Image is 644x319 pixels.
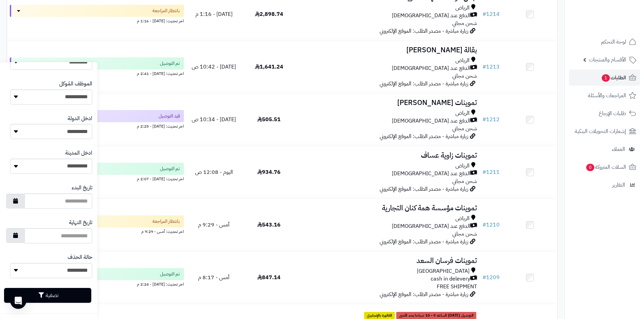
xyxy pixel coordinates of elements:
a: #1213 [482,63,500,71]
span: زيارة مباشرة - مصدر الطلب: الموقع الإلكتروني [380,27,468,35]
span: # [482,115,486,124]
span: زيارة مباشرة - مصدر الطلب: الموقع الإلكتروني [380,132,468,140]
span: الرياض [455,215,470,222]
a: #1212 [482,115,500,124]
span: زيارة مباشرة - مصدر الطلب: الموقع الإلكتروني [380,80,468,88]
div: Open Intercom Messenger [10,293,26,309]
label: تاريخ النهاية [69,219,92,227]
span: العملاء [612,144,625,154]
h3: تموينات مؤسسة همة كنان التجارية [299,204,477,212]
span: 847.14 [257,273,281,282]
span: شحن مجاني [452,230,477,238]
span: 505.51 [257,115,281,124]
span: [DATE] - 10:34 ص [192,115,236,124]
span: شحن مجاني [452,125,477,133]
span: الطلبات [601,73,626,82]
span: الدفع عند [DEMOGRAPHIC_DATA] [392,12,470,20]
span: السلات المتروكة [586,162,626,172]
a: المراجعات والأسئلة [569,87,640,104]
label: تاريخ البدء [72,184,92,192]
label: ادخل الدولة [68,115,92,123]
h3: تموينات [PERSON_NAME] [299,99,477,107]
label: ادخل المدينة [65,149,92,157]
span: الرياض [455,162,470,170]
a: العملاء [569,141,640,157]
span: أمس - 8:17 م [198,273,230,282]
div: اخر تحديث: [DATE] - 1:16 م [10,17,184,24]
span: cash in delevery [431,275,470,283]
a: إشعارات التحويلات البنكية [569,123,640,139]
span: الدفع عند [DEMOGRAPHIC_DATA] [392,117,470,125]
span: شحن مجاني [452,19,477,27]
label: الموظف المُوكل [59,80,92,88]
span: التقارير [612,180,625,190]
span: # [482,168,486,176]
a: #1211 [482,168,500,176]
span: زيارة مباشرة - مصدر الطلب: الموقع الإلكتروني [380,290,468,298]
span: الرياض [455,4,470,12]
span: # [482,273,486,282]
span: شحن مجاني [452,177,477,185]
span: لوحة التحكم [601,37,626,47]
a: السلات المتروكة0 [569,159,640,175]
span: 0 [586,164,594,171]
span: 2,898.74 [255,10,283,18]
span: الرياض [455,57,470,64]
span: المراجعات والأسئلة [588,91,626,100]
span: تم التوصيل [160,165,180,172]
span: أمس - 9:29 م [198,221,230,229]
a: #1209 [482,273,500,282]
span: الدفع عند [DEMOGRAPHIC_DATA] [392,222,470,230]
span: تم التوصيل [160,60,180,67]
a: طلبات الإرجاع [569,105,640,122]
span: الأقسام والمنتجات [589,55,626,64]
span: # [482,63,486,71]
h3: تموينات زاوية عساف [299,152,477,159]
span: اليوم - 12:08 ص [195,168,233,176]
span: الرياض [455,109,470,117]
label: حالة الحذف [68,254,92,261]
a: لوحة التحكم [569,34,640,50]
span: 1 [602,74,610,82]
span: إشعارات التحويلات البنكية [575,127,626,136]
a: الطلبات1 [569,70,640,86]
span: [DATE] - 1:16 م [195,10,233,18]
span: شحن مجاني [452,72,477,80]
a: التقارير [569,177,640,193]
span: # [482,10,486,18]
button: تصفية [4,288,91,303]
span: FREE SHIPMENT [437,283,477,291]
span: الدفع عند [DEMOGRAPHIC_DATA] [392,64,470,72]
span: 1,641.24 [255,63,283,71]
span: 934.76 [257,168,281,176]
span: بانتظار المراجعة [152,7,180,14]
span: بانتظار المراجعة [152,218,180,225]
span: 543.16 [257,221,281,229]
h3: بقالة [PERSON_NAME] [299,46,477,54]
a: #1214 [482,10,500,18]
h3: تموينات فرسان السعد [299,257,477,265]
span: # [482,221,486,229]
a: #1210 [482,221,500,229]
span: [GEOGRAPHIC_DATA] [417,267,470,275]
span: قيد التوصيل [159,113,180,119]
span: الدفع عند [DEMOGRAPHIC_DATA] [392,170,470,178]
span: زيارة مباشرة - مصدر الطلب: الموقع الإلكتروني [380,185,468,193]
span: [DATE] - 10:42 ص [192,63,236,71]
span: زيارة مباشرة - مصدر الطلب: الموقع الإلكتروني [380,238,468,246]
span: تم التوصيل [160,271,180,277]
span: طلبات الإرجاع [599,109,626,118]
